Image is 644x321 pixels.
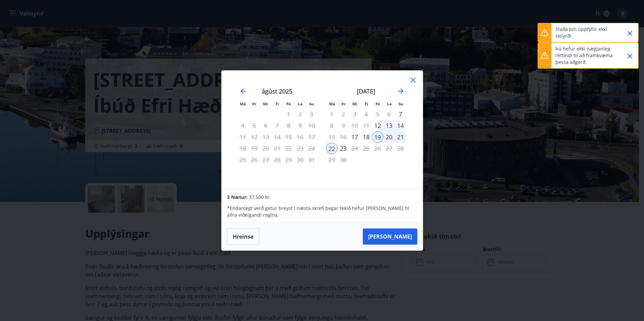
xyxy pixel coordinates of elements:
td: Not available. laugardagur, 2. ágúst 2025 [294,108,306,120]
td: Selected as start date. föstudagur, 19. september 2025 [372,131,383,143]
div: 18 [360,131,372,143]
button: Close [624,28,636,39]
small: Má [240,101,246,106]
td: Not available. sunnudagur, 24. ágúst 2025 [306,143,317,154]
td: Choose miðvikudagur, 17. september 2025 as your check-in date. It’s available. [349,131,360,143]
div: Move forward to switch to the next month. [397,87,405,95]
td: Not available. sunnudagur, 17. ágúst 2025 [306,131,317,143]
span: 37.500 kr. [249,194,271,200]
td: Not available. föstudagur, 5. september 2025 [372,108,383,120]
td: Not available. föstudagur, 22. ágúst 2025 [283,143,294,154]
td: Not available. föstudagur, 8. ágúst 2025 [283,120,294,131]
td: Not available. föstudagur, 15. ágúst 2025 [283,131,294,143]
td: Not available. mánudagur, 4. ágúst 2025 [237,120,249,131]
div: 21 [395,131,406,143]
td: Not available. þriðjudagur, 30. september 2025 [337,154,349,166]
td: Not available. miðvikudagur, 6. ágúst 2025 [260,120,271,131]
td: Choose laugardagur, 13. september 2025 as your check-in date. It’s available. [383,120,395,131]
div: 13 [383,120,395,131]
td: Not available. laugardagur, 30. ágúst 2025 [294,154,306,166]
td: Not available. sunnudagur, 10. ágúst 2025 [306,120,317,131]
td: Not available. sunnudagur, 31. ágúst 2025 [306,154,317,166]
button: Hreinsa [227,228,259,245]
td: Not available. föstudagur, 29. ágúst 2025 [283,154,294,166]
div: 14 [395,120,406,131]
div: Aðeins útritun í boði [349,143,360,154]
small: Fi [276,101,279,106]
td: Not available. miðvikudagur, 13. ágúst 2025 [260,131,271,143]
td: Not available. laugardagur, 27. september 2025 [383,143,395,154]
small: Su [309,101,314,106]
small: Mi [352,101,357,106]
td: Choose fimmtudagur, 18. september 2025 as your check-in date. It’s available. [360,131,372,143]
td: Not available. þriðjudagur, 9. september 2025 [337,120,349,131]
small: Fi [365,101,368,106]
div: Aðeins innritun í boði [395,108,406,120]
strong: [DATE] [357,87,375,95]
td: Not available. miðvikudagur, 10. september 2025 [349,120,360,131]
td: Not available. fimmtudagur, 21. ágúst 2025 [271,143,283,154]
td: Not available. laugardagur, 9. ágúst 2025 [294,120,306,131]
td: Not available. mánudagur, 11. ágúst 2025 [237,131,249,143]
td: Not available. laugardagur, 23. ágúst 2025 [294,143,306,154]
td: Not available. þriðjudagur, 26. ágúst 2025 [249,154,260,166]
small: Fö [376,101,380,106]
p: Staða þín uppfyllir ekki skilyrði [555,26,615,39]
td: Not available. sunnudagur, 28. september 2025 [395,143,406,154]
div: 22 [326,143,337,154]
td: Not available. föstudagur, 1. ágúst 2025 [283,108,294,120]
div: Aðeins innritun í boði [349,131,360,143]
td: Not available. miðvikudagur, 3. september 2025 [349,108,360,120]
td: Not available. fimmtudagur, 11. september 2025 [360,120,372,131]
td: Choose þriðjudagur, 23. september 2025 as your check-in date. It’s available. [337,143,349,154]
small: La [298,101,302,106]
div: Aðeins útritun í boði [326,131,337,143]
td: Not available. fimmtudagur, 28. ágúst 2025 [271,154,283,166]
div: Aðeins útritun í boði [326,120,337,131]
td: Choose föstudagur, 12. september 2025 as your check-in date. It’s available. [372,120,383,131]
td: Choose mánudagur, 8. september 2025 as your check-in date. It’s available. [326,120,337,131]
small: Su [398,101,403,106]
div: Move backward to switch to the previous month. [239,87,247,95]
small: Þr [252,101,256,106]
strong: ágúst 2025 [262,87,292,95]
small: Fö [286,101,291,106]
div: 23 [337,143,349,154]
td: Not available. sunnudagur, 3. ágúst 2025 [306,108,317,120]
td: Not available. þriðjudagur, 5. ágúst 2025 [249,120,260,131]
td: Not available. þriðjudagur, 2. september 2025 [337,108,349,120]
td: Not available. föstudagur, 26. september 2025 [372,143,383,154]
div: 19 [372,131,383,143]
td: Not available. laugardagur, 6. september 2025 [383,108,395,120]
td: Choose miðvikudagur, 24. september 2025 as your check-in date. It’s available. [349,143,360,154]
small: La [387,101,392,106]
td: Not available. fimmtudagur, 14. ágúst 2025 [271,131,283,143]
td: Choose mánudagur, 15. september 2025 as your check-in date. It’s available. [326,131,337,143]
td: Not available. fimmtudagur, 25. september 2025 [360,143,372,154]
td: Not available. fimmtudagur, 7. ágúst 2025 [271,120,283,131]
span: 3 Nætur: [227,194,248,200]
td: Selected. sunnudagur, 21. september 2025 [395,131,406,143]
td: Not available. þriðjudagur, 19. ágúst 2025 [249,143,260,154]
td: Not available. þriðjudagur, 12. ágúst 2025 [249,131,260,143]
div: Calendar [230,79,415,180]
td: Not available. miðvikudagur, 20. ágúst 2025 [260,143,271,154]
small: Þr [342,101,346,106]
td: Not available. mánudagur, 18. ágúst 2025 [237,143,249,154]
td: Choose sunnudagur, 14. september 2025 as your check-in date. It’s available. [395,120,406,131]
p: Þú hefur ekki nægjanleg réttindi til að framkvæma þessa aðgerð [555,45,615,66]
td: Not available. miðvikudagur, 27. ágúst 2025 [260,154,271,166]
td: Not available. mánudagur, 29. september 2025 [326,154,337,166]
td: Selected. laugardagur, 20. september 2025 [383,131,395,143]
td: Selected as end date. mánudagur, 22. september 2025 [326,143,337,154]
td: Not available. mánudagur, 25. ágúst 2025 [237,154,249,166]
div: 20 [383,131,395,143]
p: * Endanlegt verð getur breyst í næsta skrefi þegar tekið hefur [PERSON_NAME] til allra viðeigandi... [227,205,417,218]
td: Not available. fimmtudagur, 4. september 2025 [360,108,372,120]
div: Aðeins innritun í boði [372,120,383,131]
button: Close [624,50,636,62]
td: Not available. mánudagur, 1. september 2025 [326,108,337,120]
small: Mi [263,101,268,106]
small: Má [329,101,335,106]
td: Not available. þriðjudagur, 16. september 2025 [337,131,349,143]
